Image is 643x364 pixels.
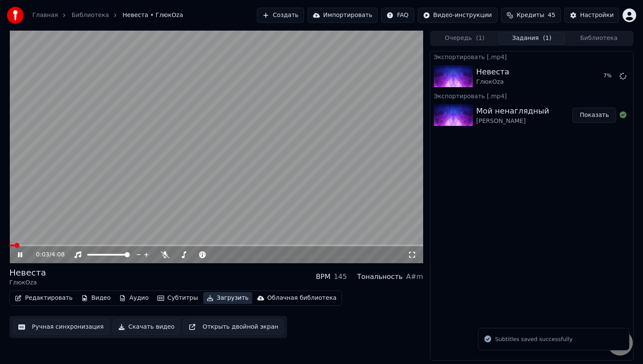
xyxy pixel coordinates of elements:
div: BPM [316,272,330,282]
span: ( 1 ) [476,34,484,43]
span: 45 [548,11,555,20]
div: Мой ненаглядный [476,105,549,117]
button: Библиотека [565,32,632,45]
div: A#m [406,272,423,282]
button: Открыть двойной экран [183,319,284,335]
span: Невеста • ГлюкOza [122,11,183,20]
button: Субтитры [154,292,202,304]
span: 0:03 [36,250,49,259]
button: Кредиты45 [501,8,561,23]
button: Задания [498,32,566,45]
button: Импортировать [307,8,378,23]
button: Видео [78,292,114,304]
a: Библиотека [71,11,109,20]
span: ( 1 ) [543,34,552,43]
div: [PERSON_NAME] [476,117,549,125]
div: Экспортировать [.mp4] [430,91,633,101]
button: Скачать видео [113,319,180,335]
nav: breadcrumb [32,11,183,20]
span: Кредиты [517,11,544,20]
div: Облачная библиотека [267,294,337,302]
a: Главная [32,11,58,20]
div: / [36,250,57,259]
div: Невеста [9,267,46,279]
img: youka [7,7,24,24]
button: Создать [257,8,304,23]
div: Экспортировать [.mp4] [430,51,633,62]
div: 145 [334,272,347,282]
div: 7 % [603,73,616,80]
button: Видео-инструкции [418,8,498,23]
button: Загрузить [203,292,252,304]
button: Очередь [431,32,498,45]
button: Ручная синхронизация [13,319,109,335]
div: Subtitles saved successfully [495,335,572,344]
div: Невеста [476,66,509,78]
button: Редактировать [11,292,76,304]
button: Аудио [116,292,152,304]
button: FAQ [381,8,414,23]
button: Настройки [564,8,619,23]
div: ГлюкOza [9,279,46,287]
div: Тональность [357,272,403,282]
button: Показать [572,108,616,123]
span: 4:08 [51,250,65,259]
div: ГлюкOza [476,78,509,86]
div: Настройки [580,11,614,20]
